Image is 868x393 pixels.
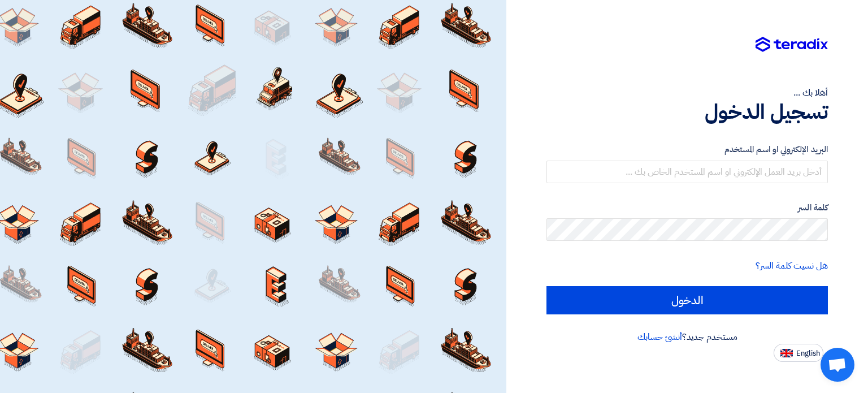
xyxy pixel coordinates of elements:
a: أنشئ حسابك [637,330,682,344]
div: أهلا بك ... [546,86,828,100]
button: English [774,344,823,362]
input: أدخل بريد العمل الإلكتروني او اسم المستخدم الخاص بك ... [546,161,828,183]
label: كلمة السر [546,201,828,214]
img: en-US.png [780,349,793,357]
div: مستخدم جديد؟ [546,330,828,344]
label: البريد الإلكتروني او اسم المستخدم [546,143,828,156]
span: English [796,349,820,357]
h1: تسجيل الدخول [546,100,828,124]
a: هل نسيت كلمة السر؟ [756,259,828,273]
img: Teradix logo [756,37,828,53]
input: الدخول [546,286,828,314]
div: Open chat [821,348,854,382]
